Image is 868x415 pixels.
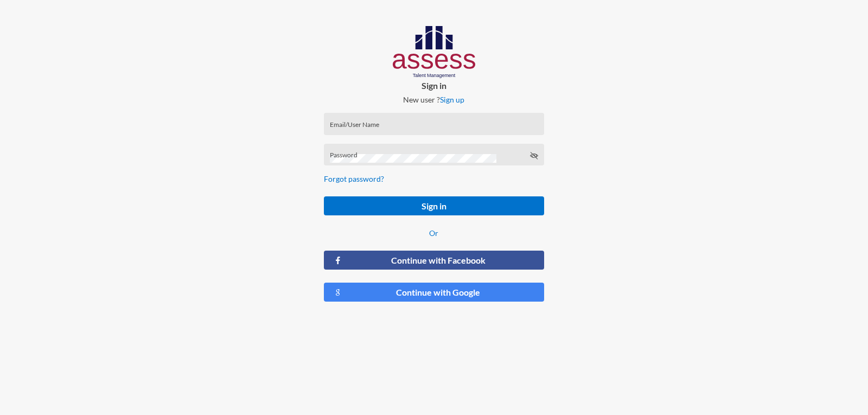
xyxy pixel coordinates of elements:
[324,251,544,270] button: Continue with Facebook
[315,95,552,104] p: New user ?
[315,80,552,91] p: Sign in
[324,174,384,183] a: Forgot password?
[324,283,544,302] button: Continue with Google
[324,196,544,215] button: Sign in
[393,26,476,78] img: AssessLogoo.svg
[440,95,464,104] a: Sign up
[324,228,544,238] p: Or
